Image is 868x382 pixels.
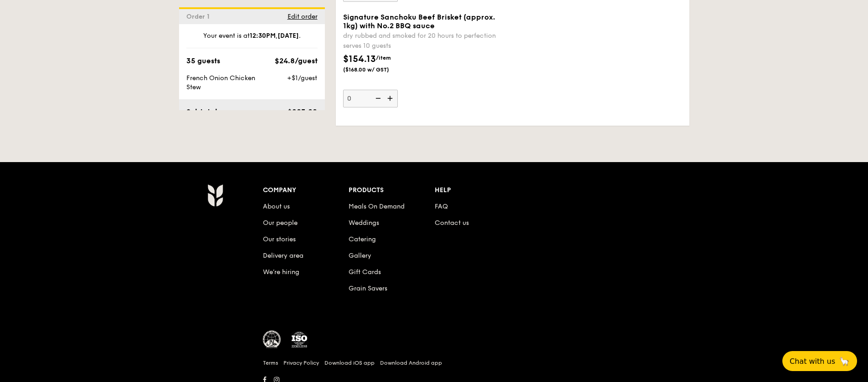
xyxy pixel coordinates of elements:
div: Help [435,184,521,197]
span: Edit order [288,13,318,20]
button: Chat with us🦙 [782,351,857,371]
span: Subtotal [186,107,217,116]
strong: 12:30PM [250,32,276,40]
a: Grain Savers [349,285,387,292]
a: Contact us [435,219,469,227]
div: Company [263,184,349,197]
img: AYc88T3wAAAABJRU5ErkJggg== [207,184,223,207]
img: icon-reduce.1d2dbef1.svg [370,90,384,107]
a: Meals On Demand [349,203,405,210]
span: French Onion Chicken Stew [186,74,255,91]
span: 🦙 [839,356,850,367]
div: dry rubbed and smoked for 20 hours to perfection [343,32,509,40]
span: /item [376,55,391,61]
a: Download Android app [380,359,442,367]
img: ISO Certified [290,331,308,349]
a: Weddings [349,219,379,227]
a: About us [263,203,290,210]
a: Gift Cards [349,268,381,276]
a: Download iOS app [324,359,375,367]
span: $154.13 [343,54,376,65]
a: Delivery area [263,252,303,260]
div: 35 guests [186,56,220,66]
input: Signature Sanchoku Beef Brisket (approx. 1kg) with No.2 BBQ saucedry rubbed and smoked for 20 hou... [343,90,398,107]
img: icon-add.58712e84.svg [384,90,398,107]
div: serves 10 guests [343,41,509,51]
span: ($168.00 w/ GST) [343,66,405,73]
span: Order 1 [186,13,213,20]
a: Our stories [263,235,296,243]
a: Privacy Policy [283,359,319,367]
img: MUIS Halal Certified [263,331,281,349]
div: $24.8/guest [275,56,318,66]
strong: [DATE] [277,32,299,40]
a: Gallery [349,252,371,260]
a: FAQ [435,203,448,210]
span: $903.00 [288,107,317,116]
span: Chat with us [790,357,835,366]
div: Products [349,184,435,197]
span: Signature Sanchoku Beef Brisket (approx. 1kg) with No.2 BBQ sauce [343,13,495,30]
a: Catering [349,235,376,243]
a: We’re hiring [263,268,299,276]
div: Your event is at , . [186,31,318,48]
a: Terms [263,359,278,367]
a: Our people [263,219,298,227]
span: +$1/guest [287,74,317,82]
